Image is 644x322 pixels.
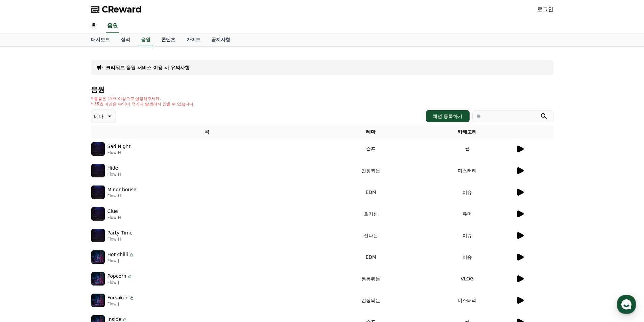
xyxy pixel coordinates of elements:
img: music [91,185,105,199]
td: 이슈 [419,246,516,268]
p: Flow J [108,258,134,264]
th: 테마 [323,126,419,138]
a: 설정 [87,214,130,231]
p: Popcorn [108,273,126,280]
p: Flow J [108,280,133,285]
td: 유머 [419,203,516,225]
h4: 음원 [91,86,553,93]
td: 슬픈 [323,138,419,160]
a: 홈 [2,214,45,231]
button: 테마 [91,109,116,123]
td: 미스터리 [419,160,516,181]
a: 공지사항 [206,33,236,46]
p: Flow H [108,172,121,177]
p: Flow H [108,193,137,199]
img: music [91,272,105,286]
p: Party Time [108,229,133,237]
td: 이슈 [419,225,516,246]
p: * 볼륨은 15% 이상으로 설정해주세요. [91,96,195,101]
img: music [91,164,105,177]
a: 대시보드 [86,33,115,46]
a: 콘텐츠 [156,33,181,46]
p: Forsaken [108,294,129,301]
img: music [91,142,105,156]
a: 로그인 [537,5,553,14]
td: 긴장되는 [323,290,419,311]
td: VLOG [419,268,516,290]
button: 채널 등록하기 [426,110,469,122]
img: music [91,207,105,221]
a: 크리워드 음원 서비스 이용 시 유의사항 [106,64,190,71]
p: Clue [108,208,118,215]
span: 홈 [21,224,25,230]
img: music [91,250,105,264]
img: music [91,294,105,307]
p: Flow H [108,150,130,155]
td: 긴장되는 [323,160,419,181]
span: 설정 [104,224,113,230]
p: Flow J [108,301,135,307]
td: 이슈 [419,181,516,203]
p: Flow H [108,215,121,220]
a: 음원 [106,19,119,33]
p: Hot chilli [108,251,128,258]
th: 카테고리 [419,126,516,138]
td: 썰 [419,138,516,160]
td: 호기심 [323,203,419,225]
td: 미스터리 [419,290,516,311]
p: 테마 [94,112,103,121]
p: Hide [108,165,118,172]
a: 음원 [138,33,153,46]
a: CReward [91,4,142,15]
p: Sad Night [108,143,130,150]
a: 홈 [86,19,102,33]
td: EDM [323,246,419,268]
p: Flow H [108,237,133,242]
td: EDM [323,181,419,203]
p: * 35초 미만은 수익이 적거나 발생하지 않을 수 있습니다. [91,101,195,107]
td: 신나는 [323,225,419,246]
p: Minor house [108,186,137,193]
a: 실적 [115,33,136,46]
span: CReward [102,4,142,15]
td: 통통튀는 [323,268,419,290]
a: 대화 [45,214,87,231]
img: music [91,229,105,242]
a: 가이드 [181,33,206,46]
span: 대화 [62,225,70,230]
th: 곡 [91,126,323,138]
